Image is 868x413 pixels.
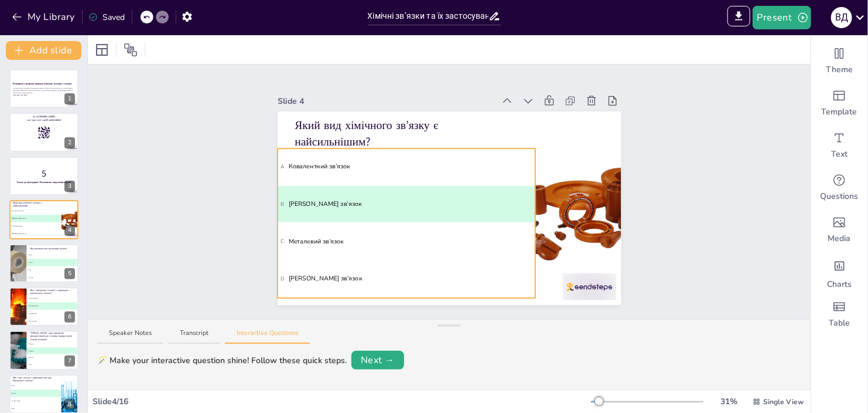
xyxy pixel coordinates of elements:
span: Charts [827,279,852,290]
span: [PERSON_NAME] зв’язок [281,199,532,209]
span: A [10,385,11,387]
span: Дерево [27,357,78,359]
p: Який вид хімічного зв’язку є найсильнішим? [295,117,518,150]
p: 5 [13,167,75,180]
span: Металевий зв’язок [10,225,61,227]
div: 3 [64,181,75,192]
span: C [27,313,28,314]
button: Next → [351,351,404,370]
span: Table [829,317,850,329]
button: Present [753,6,811,29]
span: D [27,320,28,322]
div: 5 [64,268,75,279]
p: [PERSON_NAME] з цих матеріалів використовуються в техніці завдяки своїм іонним зв’язкам? [30,332,75,342]
span: Ковалентний зв’язок [281,162,532,171]
span: Ковалентний зв’язок [10,210,61,212]
span: [PERSON_NAME] зв’язок [10,233,61,235]
span: D [10,408,11,409]
div: 2 [9,113,78,151]
span: Single View [763,397,804,407]
strong: [DOMAIN_NAME] [38,115,55,118]
div: 6 [64,312,75,323]
span: Вуглекислий газ [27,305,78,307]
span: B [281,200,284,208]
div: Slide 4 [278,95,495,107]
button: My Library [9,8,80,26]
span: B [27,262,28,263]
span: Position [124,43,138,57]
span: B [27,350,28,352]
span: Media [828,233,851,245]
span: D [10,233,11,235]
span: Вода [10,385,61,387]
span: C [27,269,28,271]
span: C [281,238,284,245]
span: A [27,254,28,256]
div: Layout [93,40,111,59]
span: B [27,305,28,307]
input: Insert title [368,8,488,25]
span: C [10,225,11,227]
span: A [27,343,28,345]
button: Transcript [168,329,220,344]
span: Амоній [27,276,78,278]
strong: Готові до вікторини? Розпочнемо зворотний відлік! [17,181,71,184]
span: A [10,211,11,212]
div: Get real-time input from your audience [811,167,867,209]
span: Text [831,148,848,160]
span: D [27,277,28,279]
p: Яка речовина має металевий зв’язок? [30,246,75,250]
span: Пластик [27,343,78,345]
div: 🪄 Make your interactive question shine! Follow these quick steps. [97,354,347,367]
div: Add text boxes [811,124,867,167]
span: Бензол [10,392,61,394]
div: Slide 4 / 16 [93,395,591,408]
div: Change the overall theme [811,40,867,82]
span: D [281,275,285,283]
div: 1 [64,93,75,104]
div: Saved [88,11,125,23]
span: [PERSON_NAME] зв’язок [10,218,61,219]
span: B [10,392,11,394]
span: Магній оксид [27,320,78,322]
div: 4 [9,200,78,239]
div: 1 [9,69,78,108]
strong: Речовини із різними видами хімічних зв’язків у техніці [13,82,71,85]
span: Export to PowerPoint [727,6,750,29]
div: Add charts and graphs [811,251,867,293]
span: Questions [821,191,859,202]
span: Гума [27,364,78,366]
div: 2 [64,137,75,148]
div: Add ready made slides [811,82,867,124]
div: Add a table [811,293,867,336]
span: Theme [826,64,853,76]
p: Яка з цих сполук є прикладом ван дер Ваальсівого зв’язку? [13,376,58,382]
span: A [27,297,28,299]
span: C [27,357,28,359]
div: 5 [9,244,78,283]
p: Go to [13,115,75,119]
button: Interactive Questions [225,329,310,344]
div: 6 [9,287,78,326]
span: B [10,218,11,219]
div: 7 [64,356,75,367]
span: Сіль [27,269,78,270]
span: Залізо [27,262,78,263]
span: C [10,400,11,402]
div: 4 [64,225,75,236]
span: Натрій хлорид [10,400,61,402]
button: Speaker Notes [97,329,163,344]
span: Template [822,106,857,118]
span: [PERSON_NAME] зв’язок [281,274,532,283]
div: В Д [831,7,852,28]
p: Який вид хімічного зв’язку є найсильнішим? [13,201,58,208]
p: Яке з наведених з'єднань є прикладом ковалентного зв’язку? [30,289,75,295]
span: Кераміка [27,350,78,352]
div: 3 [9,157,78,195]
span: Металевий зв’язок [281,236,532,246]
span: D [27,364,28,366]
button: Add slide [6,41,81,60]
span: Калій бромід [27,313,78,314]
div: Add images, graphics, shapes or video [811,209,867,251]
span: Натрій хлорид [27,297,78,299]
